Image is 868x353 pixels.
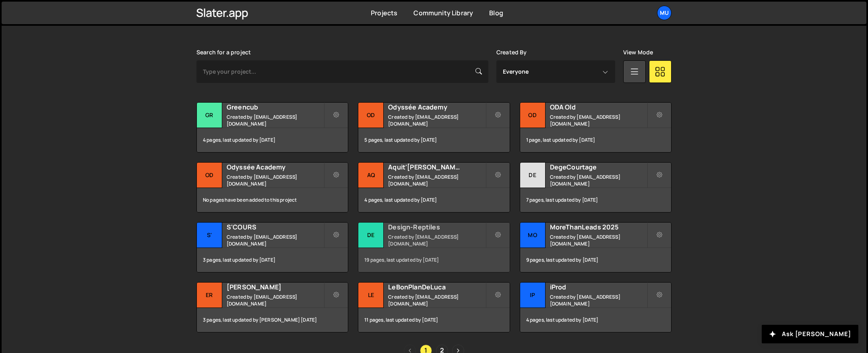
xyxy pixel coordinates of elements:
a: Aq Aquit'[PERSON_NAME] Created by [EMAIL_ADDRESS][DOMAIN_NAME] 4 pages, last updated by [DATE] [358,162,510,213]
h2: Odyssée Academy [388,103,485,111]
a: Mu [657,6,672,20]
a: Community Library [413,8,473,17]
h2: ODA Old [550,103,647,111]
a: Blog [489,8,503,17]
h2: Aquit'[PERSON_NAME] [388,163,485,171]
small: Created by [EMAIL_ADDRESS][DOMAIN_NAME] [388,293,485,307]
label: Search for a project [196,49,251,56]
div: Mo [520,223,546,248]
div: 11 pages, last updated by [DATE] [358,308,509,332]
div: OD [520,103,546,128]
a: iP iProd Created by [EMAIL_ADDRESS][DOMAIN_NAME] 4 pages, last updated by [DATE] [520,282,672,332]
input: Type your project... [196,60,488,83]
h2: [PERSON_NAME] [227,283,324,291]
h2: DegeCourtage [550,163,647,171]
div: 5 pages, last updated by [DATE] [358,128,509,152]
a: S' S'COURS Created by [EMAIL_ADDRESS][DOMAIN_NAME] 3 pages, last updated by [DATE] [196,222,348,272]
div: 4 pages, last updated by [DATE] [520,308,671,332]
small: Created by [EMAIL_ADDRESS][DOMAIN_NAME] [550,293,647,307]
label: Created By [496,49,527,56]
div: 1 page, last updated by [DATE] [520,128,671,152]
small: Created by [EMAIL_ADDRESS][DOMAIN_NAME] [227,114,324,127]
a: Od Odyssée Academy Created by [EMAIL_ADDRESS][DOMAIN_NAME] 5 pages, last updated by [DATE] [358,102,510,153]
div: Od [197,163,222,188]
small: Created by [EMAIL_ADDRESS][DOMAIN_NAME] [550,114,647,127]
div: Er [197,283,222,308]
div: De [358,223,384,248]
small: Created by [EMAIL_ADDRESS][DOMAIN_NAME] [227,293,324,307]
h2: MoreThanLeads 2025 [550,223,647,231]
a: Projects [371,8,397,17]
div: 4 pages, last updated by [DATE] [358,188,509,212]
a: Le LeBonPlanDeLuca Created by [EMAIL_ADDRESS][DOMAIN_NAME] 11 pages, last updated by [DATE] [358,282,510,332]
small: Created by [EMAIL_ADDRESS][DOMAIN_NAME] [388,233,485,247]
div: 9 pages, last updated by [DATE] [520,248,671,272]
label: View Mode [623,49,653,56]
h2: Greencub [227,103,324,111]
div: 3 pages, last updated by [DATE] [197,248,348,272]
div: Aq [358,163,384,188]
a: De DegeCourtage Created by [EMAIL_ADDRESS][DOMAIN_NAME] 7 pages, last updated by [DATE] [520,162,672,213]
h2: Odyssée Academy [227,163,324,171]
a: Er [PERSON_NAME] Created by [EMAIL_ADDRESS][DOMAIN_NAME] 3 pages, last updated by [PERSON_NAME] [... [196,282,348,332]
div: 3 pages, last updated by [PERSON_NAME] [DATE] [197,308,348,332]
small: Created by [EMAIL_ADDRESS][DOMAIN_NAME] [227,173,324,187]
a: Mo MoreThanLeads 2025 Created by [EMAIL_ADDRESS][DOMAIN_NAME] 9 pages, last updated by [DATE] [520,222,672,272]
a: Od Odyssée Academy Created by [EMAIL_ADDRESS][DOMAIN_NAME] No pages have been added to this project [196,162,348,213]
a: Gr Greencub Created by [EMAIL_ADDRESS][DOMAIN_NAME] 4 pages, last updated by [DATE] [196,102,348,153]
h2: S'COURS [227,223,324,231]
div: De [520,163,546,188]
div: Od [358,103,384,128]
a: OD ODA Old Created by [EMAIL_ADDRESS][DOMAIN_NAME] 1 page, last updated by [DATE] [520,102,672,153]
small: Created by [EMAIL_ADDRESS][DOMAIN_NAME] [227,233,324,247]
div: 19 pages, last updated by [DATE] [358,248,509,272]
div: No pages have been added to this project [197,188,348,212]
small: Created by [EMAIL_ADDRESS][DOMAIN_NAME] [388,114,485,127]
small: Created by [EMAIL_ADDRESS][DOMAIN_NAME] [388,173,485,187]
div: Le [358,283,384,308]
div: S' [197,223,222,248]
h2: iProd [550,283,647,291]
button: Ask [PERSON_NAME] [762,325,858,343]
div: 4 pages, last updated by [DATE] [197,128,348,152]
div: Gr [197,103,222,128]
h2: Design-Reptiles [388,223,485,231]
div: iP [520,283,546,308]
h2: LeBonPlanDeLuca [388,283,485,291]
small: Created by [EMAIL_ADDRESS][DOMAIN_NAME] [550,173,647,187]
small: Created by [EMAIL_ADDRESS][DOMAIN_NAME] [550,233,647,247]
a: De Design-Reptiles Created by [EMAIL_ADDRESS][DOMAIN_NAME] 19 pages, last updated by [DATE] [358,222,510,272]
div: 7 pages, last updated by [DATE] [520,188,671,212]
